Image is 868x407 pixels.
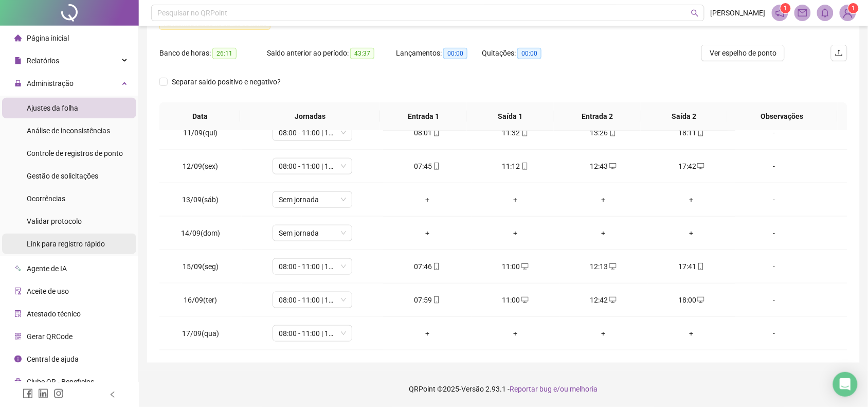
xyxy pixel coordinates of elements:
[23,388,33,399] span: facebook
[27,378,94,386] span: Clube QR - Beneficios
[279,225,346,241] span: Sem jornada
[432,296,440,304] span: mobile
[656,127,727,138] div: 18:11
[27,57,59,65] span: Relatórios
[480,261,551,272] div: 11:00
[482,47,568,59] div: Quitações:
[279,259,346,274] span: 08:00 - 11:00 | 12:12 - 18:00
[380,102,467,131] th: Entrada 1
[183,162,218,170] span: 12/09(sex)
[656,294,727,306] div: 18:00
[391,261,463,272] div: 07:46
[608,163,617,170] span: desktop
[568,194,639,205] div: +
[27,310,81,318] span: Atestado técnico
[14,80,22,87] span: lock
[14,34,22,42] span: home
[608,263,617,270] span: desktop
[520,296,529,304] span: desktop
[391,127,463,138] div: 08:01
[710,47,776,59] span: Ver espelho de ponto
[279,192,346,207] span: Sem jornada
[568,294,639,306] div: 12:42
[520,263,529,270] span: desktop
[240,102,380,131] th: Jornadas
[641,102,728,131] th: Saída 2
[14,57,22,64] span: file
[510,385,598,393] span: Reportar bug e/ou melhoria
[744,127,804,138] div: -
[27,264,67,273] span: Agente de IA
[656,328,727,339] div: +
[279,158,346,174] span: 08:00 - 11:00 | 12:12 - 18:00
[159,102,240,131] th: Data
[279,326,346,341] span: 08:00 - 11:00 | 12:12 - 18:00
[568,161,639,172] div: 12:43
[727,102,838,131] th: Observações
[467,102,554,131] th: Saída 1
[696,163,704,170] span: desktop
[696,263,704,270] span: mobile
[784,5,787,12] span: 1
[27,79,74,87] span: Administração
[480,294,551,306] div: 11:00
[27,104,78,112] span: Ajustes da folha
[432,129,440,136] span: mobile
[27,287,69,295] span: Aceite de uso
[27,355,79,363] span: Central de ajuda
[696,129,704,136] span: mobile
[517,48,541,59] span: 00:00
[656,227,727,239] div: +
[212,48,237,59] span: 26:11
[848,3,859,13] sup: Atualize o seu contato no menu Meus Dados
[568,261,639,272] div: 12:13
[14,288,22,295] span: audit
[183,262,219,271] span: 15/09(seg)
[744,227,804,239] div: -
[744,261,804,272] div: -
[27,217,82,225] span: Validar protocolo
[184,296,217,304] span: 16/09(ter)
[279,292,346,308] span: 08:00 - 11:00 | 12:12 - 18:00
[183,129,218,137] span: 11/09(qui)
[14,378,22,385] span: gift
[568,227,639,239] div: +
[462,385,484,393] span: Versão
[27,127,110,135] span: Análise de inconsistências
[840,5,856,21] img: 91175
[182,329,219,338] span: 17/09(qua)
[781,3,791,13] sup: 1
[14,333,22,340] span: qrcode
[27,34,69,42] span: Página inicial
[168,76,285,87] span: Separar saldo positivo e negativo?
[391,294,463,306] div: 07:59
[691,9,699,17] span: search
[27,194,65,203] span: Ocorrências
[744,328,804,339] div: -
[443,48,467,59] span: 00:00
[391,227,463,239] div: +
[835,49,843,57] span: upload
[568,328,639,339] div: +
[391,194,463,205] div: +
[27,332,73,341] span: Gerar QRCode
[480,127,551,138] div: 11:32
[267,47,396,59] div: Saldo anterior ao período:
[139,371,868,407] footer: QRPoint © 2025 - 2.93.1 -
[279,125,346,140] span: 08:00 - 11:00 | 12:12 - 18:00
[432,163,440,170] span: mobile
[520,129,529,136] span: mobile
[656,261,727,272] div: 17:41
[391,328,463,339] div: +
[53,388,64,399] span: instagram
[821,8,830,17] span: bell
[711,7,766,19] span: [PERSON_NAME]
[480,161,551,172] div: 11:12
[696,296,704,304] span: desktop
[159,47,267,59] div: Banco de horas:
[480,194,551,205] div: +
[608,296,617,304] span: desktop
[744,194,804,205] div: -
[798,8,807,17] span: mail
[27,240,105,248] span: Link para registro rápido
